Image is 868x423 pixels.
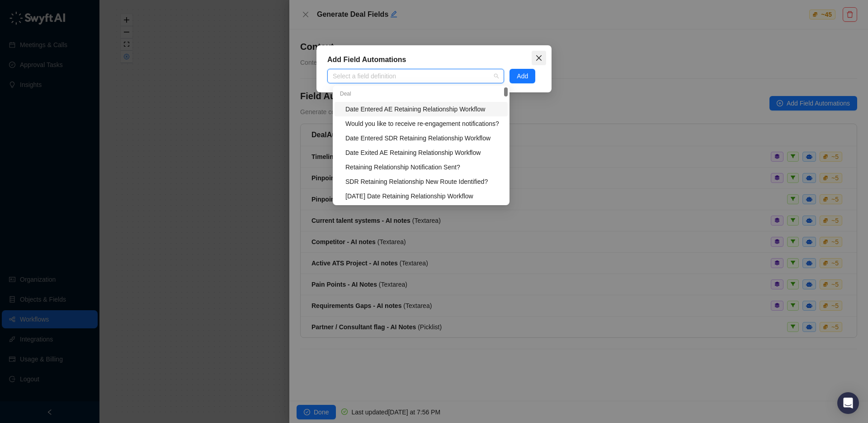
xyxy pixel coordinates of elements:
div: Open Intercom Messenger [837,392,859,414]
div: Date Entered AE Retaining Relationship Workflow [345,104,502,114]
span: close [535,54,542,62]
div: Today's Date Retaining Relationship Workflow [335,189,508,203]
div: Date Entered AE Retaining Relationship Workflow [335,102,508,116]
div: Deal [335,87,508,102]
button: Add [509,69,535,83]
div: Date Exited AE Retaining Relationship Workflow [335,145,508,160]
div: Add Field Automations [327,54,541,65]
div: [DATE] Date Retaining Relationship Workflow [345,191,502,201]
span: Add [517,71,528,81]
div: Retaining Relationship Notification Sent? [335,160,508,174]
button: Close [532,51,546,65]
div: SDR Retaining Relationship New Route Identified? [335,174,508,189]
div: Would you like to receive re-engagement notifications? [345,119,502,129]
div: Retaining Relationship Notification Sent? [345,162,502,172]
div: Would you like to receive re-engagement notifications? [335,116,508,131]
div: Date Entered SDR Retaining Relationship Workflow [335,131,508,145]
div: Date Entered SDR Retaining Relationship Workflow [345,133,502,143]
div: Date Exited AE Retaining Relationship Workflow [345,148,502,158]
div: SDR Retaining Relationship New Route Identified? [345,177,502,187]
